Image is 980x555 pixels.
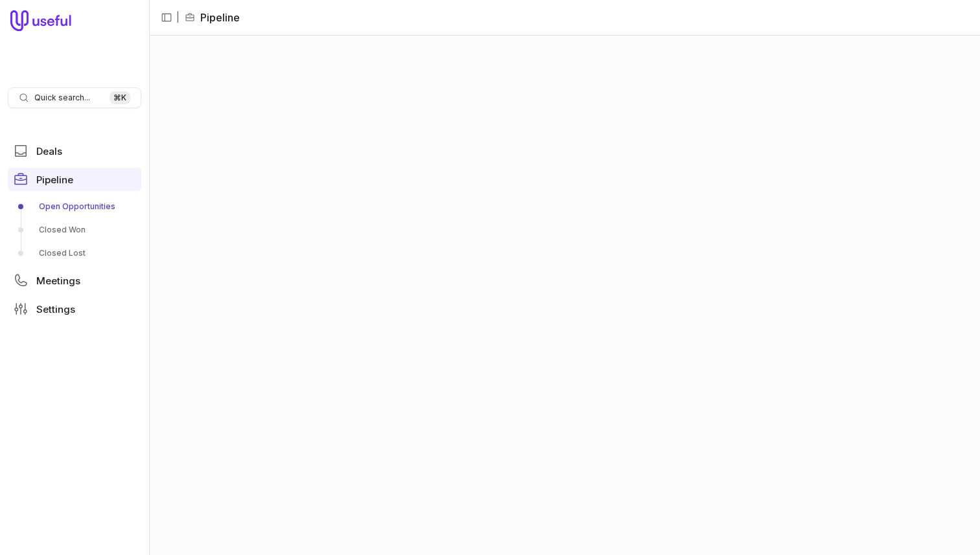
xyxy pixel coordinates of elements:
a: Closed Won [8,220,141,240]
span: | [176,10,180,25]
a: Pipeline [8,168,141,191]
a: Settings [8,297,141,321]
div: Pipeline submenu [8,196,141,264]
a: Open Opportunities [8,196,141,217]
span: Settings [36,304,75,314]
a: Closed Lost [8,243,141,264]
a: Deals [8,139,141,163]
span: Deals [36,146,62,156]
a: Meetings [8,269,141,292]
button: Collapse sidebar [157,8,176,27]
li: Pipeline [185,10,240,25]
kbd: ⌘ K [110,91,130,104]
span: Pipeline [36,175,73,185]
span: Meetings [36,276,80,286]
span: Quick search... [34,93,90,103]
